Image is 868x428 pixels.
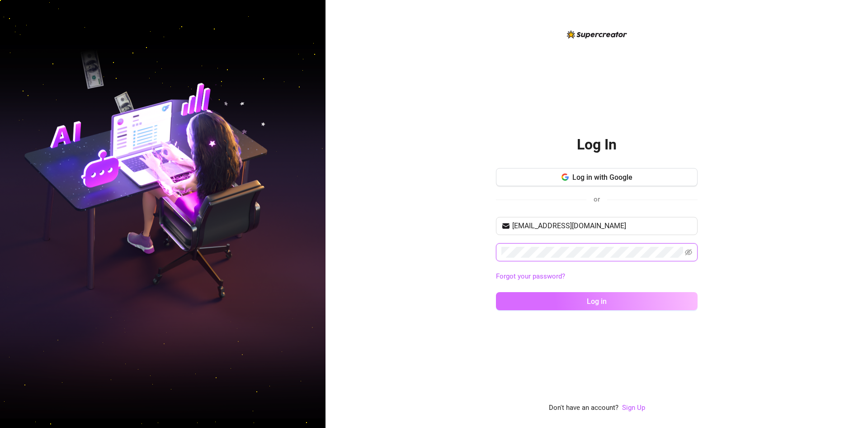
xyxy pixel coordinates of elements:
img: logo-BBDzfeDw.svg [567,30,627,38]
span: eye-invisible [685,249,692,256]
button: Log in with Google [496,168,698,186]
span: Don't have an account? [549,403,618,414]
button: Log in [496,292,698,310]
input: Your email [512,221,692,231]
span: Log in [587,297,607,306]
span: Log in with Google [572,173,632,182]
a: Forgot your password? [496,272,565,280]
h2: Log In [577,135,617,154]
a: Sign Up [622,403,645,414]
a: Forgot your password? [496,271,698,282]
span: or [594,195,600,203]
a: Sign Up [622,404,645,412]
